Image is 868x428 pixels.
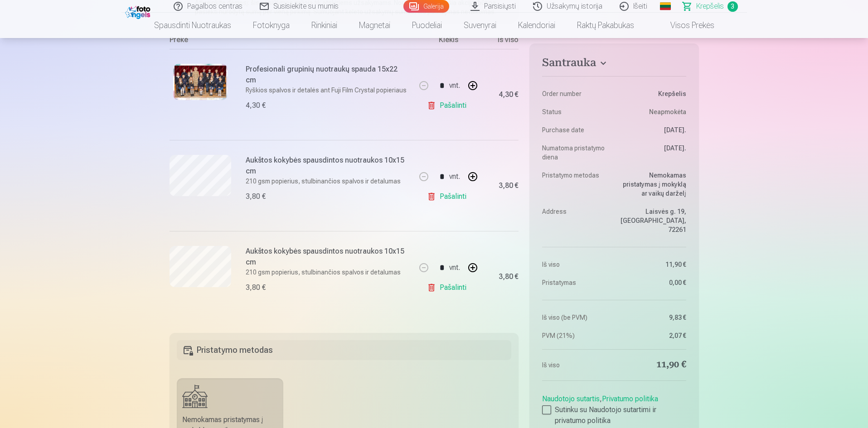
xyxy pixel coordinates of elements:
a: Pašalinti [427,96,470,115]
a: Suvenyrai [453,13,507,38]
dt: Address [542,207,610,234]
dt: PVM (21%) [542,331,610,340]
p: Ryškios spalvos ir detalės ant Fuji Film Crystal popieriaus [246,86,409,95]
a: Spausdinti nuotraukas [143,13,242,38]
dd: 2,07 € [619,331,686,340]
a: Puodeliai [401,13,453,38]
dt: Iš viso [542,359,610,371]
dt: Status [542,107,610,116]
h6: Aukštos kokybės spausdintos nuotraukos 10x15 cm [246,246,409,268]
div: Iš viso [482,34,519,49]
dd: Krepšelis [619,89,686,98]
div: 4,30 € [246,100,266,111]
a: Pašalinti [427,188,470,206]
dd: 9,83 € [619,313,686,322]
dd: [DATE]. [619,144,686,162]
dt: Iš viso (be PVM) [542,313,610,322]
dt: Pristatymas [542,278,610,287]
img: /fa2 [125,4,153,19]
button: Santrauka [542,56,686,72]
dd: Laisvės g. 19, [GEOGRAPHIC_DATA], 72261 [619,207,686,234]
dd: Nemokamas pristatymas į mokyklą ar vaikų darželį [619,171,686,198]
div: vnt. [449,75,460,96]
a: Visos prekės [645,13,725,38]
dt: Pristatymo metodas [542,171,610,198]
dt: Numatoma pristatymo diena [542,144,610,162]
div: vnt. [449,166,460,188]
h5: Pristatymo metodas [177,340,512,360]
span: Neapmokėta [649,107,686,116]
dd: 11,90 € [619,359,686,371]
dd: 0,00 € [619,278,686,287]
div: 3,80 € [246,282,266,293]
p: 210 gsm popierius, stulbinančios spalvos ir detalumas [246,177,409,186]
dd: 11,90 € [619,260,686,269]
a: Pašalinti [427,279,470,297]
div: 3,80 € [499,274,519,279]
div: 3,80 € [499,183,519,188]
a: Privatumo politika [602,394,658,403]
dd: [DATE]. [619,125,686,135]
dt: Iš viso [542,260,610,269]
a: Rinkiniai [301,13,348,38]
a: Magnetai [348,13,401,38]
div: 4,30 € [499,92,519,97]
div: Kiekis [414,34,482,49]
dt: Order number [542,89,610,98]
p: 210 gsm popierius, stulbinančios spalvos ir detalumas [246,268,409,277]
div: vnt. [449,257,460,279]
label: Sutinku su Naudotojo sutartimi ir privatumo politika [542,404,686,426]
h6: Aukštos kokybės spausdintos nuotraukos 10x15 cm [246,155,409,177]
a: Kalendoriai [507,13,566,38]
a: Naudotojo sutartis [542,394,600,403]
span: 3 [727,1,738,12]
span: Krepšelis [696,1,724,12]
h6: Profesionali grupinių nuotraukų spauda 15x22 cm [246,64,409,86]
div: , [542,390,686,426]
dt: Purchase date [542,125,610,135]
a: Raktų pakabukas [566,13,645,38]
a: Fotoknyga [242,13,301,38]
div: 3,80 € [246,191,266,202]
div: Prekė [170,34,415,49]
